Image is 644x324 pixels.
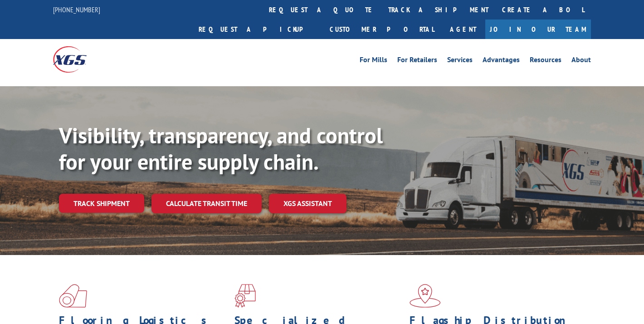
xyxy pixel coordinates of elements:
[441,20,485,39] a: Agent
[269,194,346,213] a: XGS ASSISTANT
[360,56,387,66] a: For Mills
[485,20,591,39] a: Join Our Team
[192,20,323,39] a: Request a pickup
[483,56,520,66] a: Advantages
[323,20,441,39] a: Customer Portal
[234,284,256,308] img: xgs-icon-focused-on-flooring-red
[59,284,87,308] img: xgs-icon-total-supply-chain-intelligence-red
[151,194,262,213] a: Calculate transit time
[530,56,561,66] a: Resources
[59,194,144,213] a: Track shipment
[447,56,473,66] a: Services
[53,5,100,14] a: [PHONE_NUMBER]
[410,284,441,308] img: xgs-icon-flagship-distribution-model-red
[59,121,383,176] b: Visibility, transparency, and control for your entire supply chain.
[397,56,437,66] a: For Retailers
[571,56,591,66] a: About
